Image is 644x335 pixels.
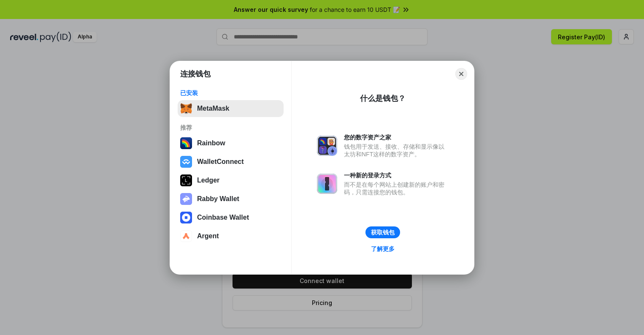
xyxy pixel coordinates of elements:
div: Rainbow [197,139,225,147]
div: 了解更多 [371,245,395,253]
div: MetaMask [197,105,229,112]
button: Close [455,68,467,80]
div: 推荐 [180,124,281,131]
div: 而不是在每个网站上创建新的账户和密码，只需连接您的钱包。 [344,181,449,196]
div: Ledger [197,177,219,184]
div: 钱包用于发送、接收、存储和显示像以太坊和NFT这样的数字资产。 [344,143,449,158]
button: WalletConnect [178,153,284,170]
button: MetaMask [178,100,284,117]
button: Rabby Wallet [178,191,284,207]
img: svg+xml,%3Csvg%20width%3D%2228%22%20height%3D%2228%22%20viewBox%3D%220%200%2028%2028%22%20fill%3D... [180,212,192,223]
div: WalletConnect [197,158,244,166]
button: Ledger [178,172,284,189]
h1: 连接钱包 [180,69,211,79]
img: svg+xml,%3Csvg%20width%3D%2228%22%20height%3D%2228%22%20viewBox%3D%220%200%2028%2028%22%20fill%3D... [180,230,192,242]
img: svg+xml,%3Csvg%20xmlns%3D%22http%3A%2F%2Fwww.w3.org%2F2000%2Fsvg%22%20fill%3D%22none%22%20viewBox... [180,193,192,205]
button: Coinbase Wallet [178,209,284,226]
div: 您的数字资产之家 [344,133,449,141]
div: 一种新的登录方式 [344,172,449,179]
button: 获取钱包 [365,226,400,238]
div: 已安装 [180,89,281,97]
div: Argent [197,232,219,240]
button: Rainbow [178,135,284,152]
a: 了解更多 [366,243,400,254]
div: 获取钱包 [371,229,395,236]
img: svg+xml,%3Csvg%20width%3D%2228%22%20height%3D%2228%22%20viewBox%3D%220%200%2028%2028%22%20fill%3D... [180,156,192,168]
button: Argent [178,228,284,245]
div: 什么是钱包？ [360,93,406,103]
div: Coinbase Wallet [197,214,249,221]
div: Rabby Wallet [197,195,239,203]
img: svg+xml,%3Csvg%20xmlns%3D%22http%3A%2F%2Fwww.w3.org%2F2000%2Fsvg%22%20fill%3D%22none%22%20viewBox... [317,136,337,156]
img: svg+xml,%3Csvg%20width%3D%22120%22%20height%3D%22120%22%20viewBox%3D%220%200%20120%20120%22%20fil... [180,137,192,149]
img: svg+xml,%3Csvg%20xmlns%3D%22http%3A%2F%2Fwww.w3.org%2F2000%2Fsvg%22%20fill%3D%22none%22%20viewBox... [317,174,337,194]
img: svg+xml,%3Csvg%20fill%3D%22none%22%20height%3D%2233%22%20viewBox%3D%220%200%2035%2033%22%20width%... [180,103,192,114]
img: svg+xml,%3Csvg%20xmlns%3D%22http%3A%2F%2Fwww.w3.org%2F2000%2Fsvg%22%20width%3D%2228%22%20height%3... [180,174,192,186]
